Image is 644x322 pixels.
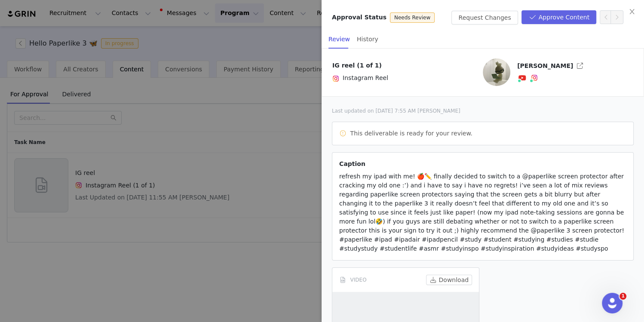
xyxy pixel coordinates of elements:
[531,74,538,81] img: instagram.svg
[619,293,626,300] span: 1
[602,293,623,313] iframe: Intercom live chat
[339,159,626,169] p: Caption
[332,122,634,145] article: This deliverable is ready for your review.
[343,74,388,84] span: Instagram Reel
[426,275,472,285] button: Download
[332,107,634,115] div: Last updated on [DATE] 7:55 AM [PERSON_NAME]
[350,276,367,284] span: VIDEO
[483,58,510,86] img: 7a3f92a2-edbe-4300-88aa-b88efb9e2bd0.jpg
[332,75,339,82] img: instagram.svg
[339,173,624,252] span: refresh my ipad with me! 🍎✏️ finally decided to switch to a @paperlike screen protector after cra...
